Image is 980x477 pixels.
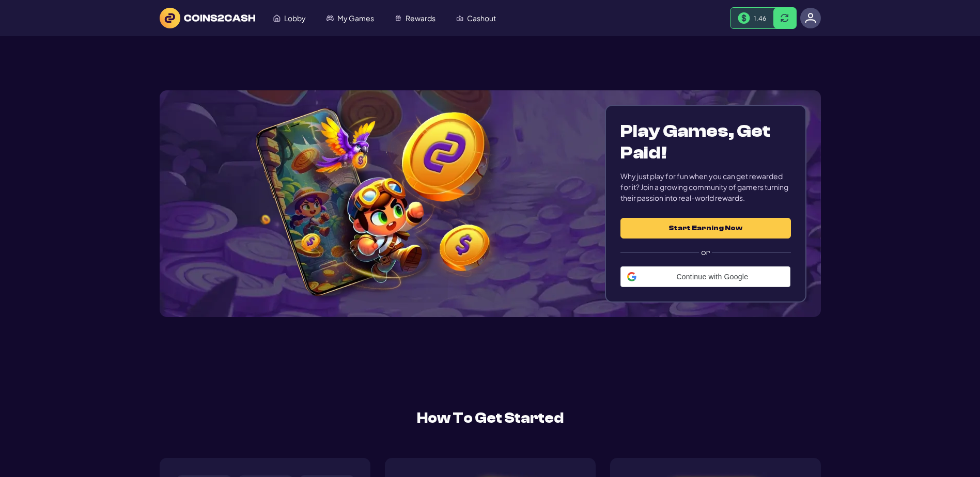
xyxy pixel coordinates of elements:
[620,120,790,164] h1: Play Games, Get Paid!
[316,8,384,28] a: My Games
[284,14,306,22] span: Lobby
[160,8,255,28] img: logo text
[456,14,463,22] img: Cashout
[395,14,402,22] img: Rewards
[620,171,790,203] div: Why just play for fun when you can get rewarded for it? Join a growing community of gamers turnin...
[615,286,796,309] iframe: Sign in with Google Button
[641,273,784,281] span: Continue with Google
[754,14,766,22] span: 1.46
[467,14,496,22] span: Cashout
[160,407,821,429] h2: How To Get Started
[337,14,374,22] span: My Games
[738,12,750,24] img: Money Bill
[620,218,790,239] button: Start Earning Now
[384,8,446,28] a: Rewards
[620,239,790,266] label: or
[406,14,435,22] span: Rewards
[805,12,816,24] img: avatar
[263,8,316,28] a: Lobby
[620,266,790,287] div: Continue with Google
[446,8,506,28] a: Cashout
[273,14,281,22] img: Lobby
[326,14,334,22] img: My Games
